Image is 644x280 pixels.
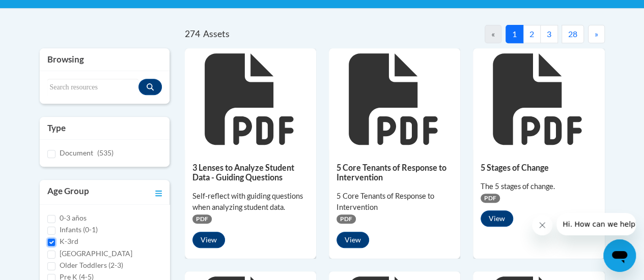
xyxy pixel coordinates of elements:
h5: 3 Lenses to Analyze Student Data - Guiding Questions [192,163,309,182]
button: View [337,232,369,248]
label: [GEOGRAPHIC_DATA] [60,248,132,259]
button: View [192,232,225,248]
span: (535) [97,148,114,157]
input: Search resources [47,79,138,96]
button: Search resources [138,79,162,95]
span: Hi. How can we help? [6,7,82,15]
iframe: Message from company [556,213,636,235]
button: View [481,210,513,227]
a: Toggle collapse [155,185,162,199]
iframe: Button to launch messaging window [603,239,636,272]
label: 0-3 años [60,212,87,224]
span: PDF [337,214,356,224]
label: K-3rd [60,236,78,247]
button: 28 [562,25,584,43]
h3: Age Group [47,185,89,199]
div: The 5 stages of change. [481,181,597,192]
div: Self-reflect with guiding questions when analyzing student data. [192,191,309,213]
h3: Type [47,122,162,134]
div: 5 Core Tenants of Response to Intervention [337,191,453,213]
span: 274 [185,28,200,39]
label: Older Toddlers (2-3) [60,260,123,271]
h5: 5 Core Tenants of Response to Intervention [337,163,453,182]
button: 2 [523,25,541,43]
span: Assets [203,28,230,39]
span: » [595,29,598,39]
label: Infants (0-1) [60,224,98,235]
h3: Browsing [47,53,162,66]
span: PDF [481,194,500,203]
span: PDF [192,214,212,224]
iframe: Close message [532,215,552,235]
button: 1 [506,25,523,43]
span: Document [60,148,93,157]
button: 3 [540,25,558,43]
nav: Pagination Navigation [395,25,605,43]
button: Next [588,25,605,43]
h5: 5 Stages of Change [481,163,597,172]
